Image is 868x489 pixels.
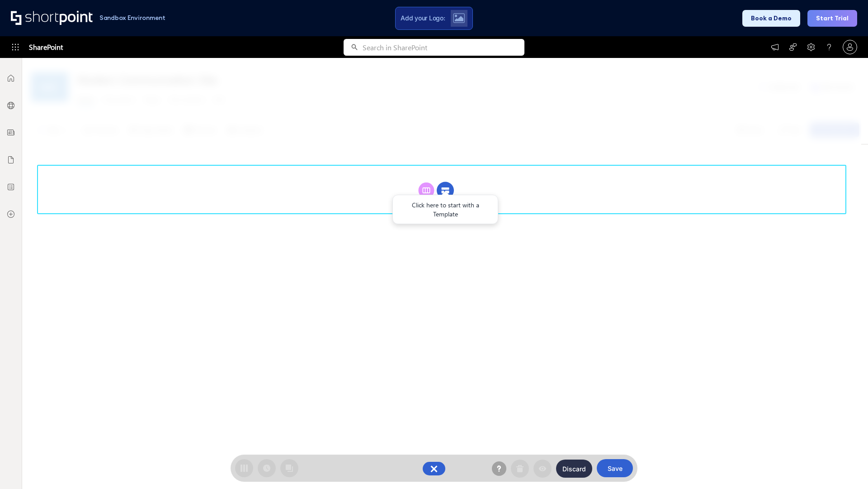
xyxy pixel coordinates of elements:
[556,460,592,478] button: Discard
[597,459,633,477] button: Save
[807,10,857,27] button: Start Trial
[99,15,165,20] h1: Sandbox Environment
[363,39,524,56] input: Search in SharePoint
[401,14,445,22] span: Add your Logo:
[742,10,800,27] button: Book a Demo
[29,36,63,58] span: SharePoint
[453,13,465,23] img: Upload logo
[823,446,868,489] iframe: Chat Widget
